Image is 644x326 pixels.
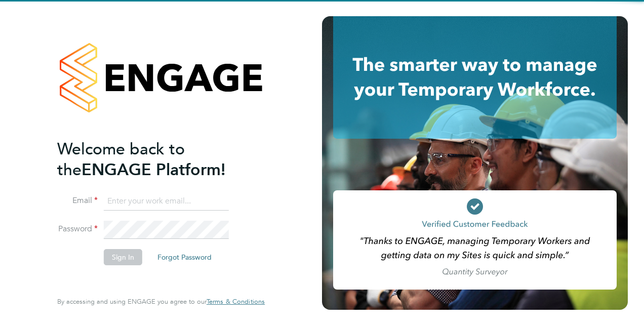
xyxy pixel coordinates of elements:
[207,297,265,306] span: Terms & Conditions
[207,298,265,306] a: Terms & Conditions
[149,249,220,265] button: Forgot Password
[57,139,185,180] span: Welcome back to the
[57,224,98,234] label: Password
[104,192,229,211] input: Enter your work email...
[57,297,265,306] span: By accessing and using ENGAGE you agree to our
[57,195,98,206] label: Email
[57,139,255,180] h2: ENGAGE Platform!
[104,249,142,265] button: Sign In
